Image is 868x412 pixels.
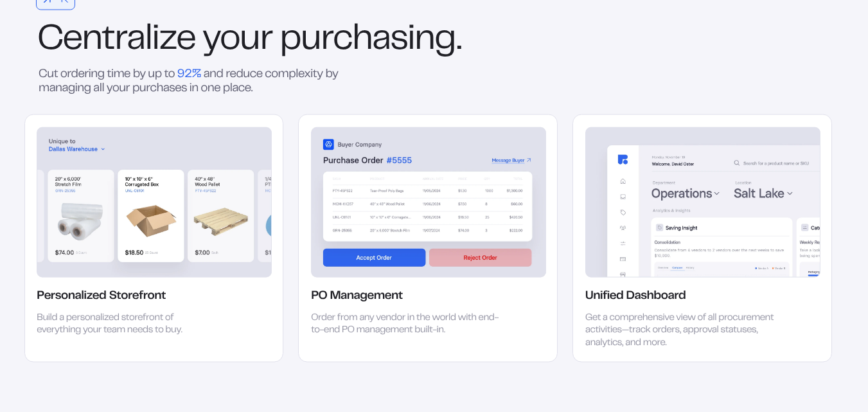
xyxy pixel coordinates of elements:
[37,311,193,336] div: Build a personalized storefront of everything your team needs to buy.
[39,69,58,79] span: Cut
[148,69,161,79] span: up
[60,69,105,79] span: ordering
[311,289,403,304] div: PO Management
[39,84,91,94] span: managing
[204,69,224,79] span: and
[585,311,775,349] div: Get a comprehensive view of all procurement activities—track orders, approval statuses, analytics...
[265,69,323,79] span: complexity
[133,69,146,79] span: by
[107,69,130,79] span: time
[164,69,175,79] span: to
[37,289,166,304] div: Personalized Storefront
[107,84,130,94] span: your
[325,69,338,79] span: by
[226,69,262,79] span: reduce
[132,84,187,94] span: purchases
[177,69,201,79] span: 92%
[93,84,104,94] span: all
[24,25,832,58] div: Centralize your purchasing.
[190,84,199,94] span: in
[201,84,221,94] span: one
[223,84,253,94] span: place.
[585,289,686,304] div: Unified Dashboard
[311,311,500,336] div: Order from any vendor in the world with end-to-end PO management built-in.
